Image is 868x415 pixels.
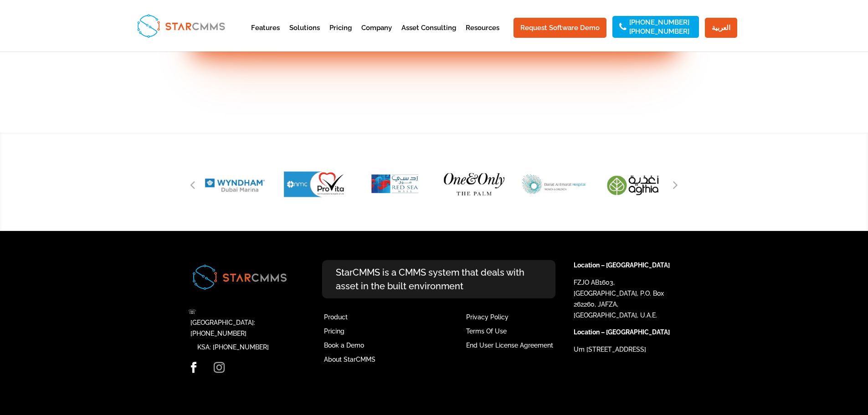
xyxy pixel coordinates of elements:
img: Agthia [598,151,669,217]
a: Book a Demo [324,342,364,349]
div: 13 / 51 [359,151,430,217]
img: Provita Logo [279,151,350,217]
a: [PHONE_NUMBER] [629,19,689,26]
img: WYNDHAM Dubai Marina [200,151,270,217]
a: KSA: [PHONE_NUMBER] [197,343,269,351]
div: 12 / 51 [279,151,350,217]
a: End User License Agreement [466,342,553,349]
a: Resources [466,25,499,47]
a: Asset Consulting [401,25,456,47]
span: ☏ [188,308,196,315]
strong: Location – [GEOGRAPHIC_DATA] [574,261,670,269]
img: The Palm Logo [439,151,509,217]
a: Product [324,313,348,321]
img: Red Sea Mall Logo [359,151,430,217]
a: Terms Of Use [466,328,507,335]
a: Pricing [329,25,352,47]
a: About StarCMMS [324,356,375,363]
a: Features [251,25,280,47]
div: 16 / 51 [598,151,669,217]
div: 11 / 51 [200,151,270,217]
div: 15 / 51 [519,151,589,217]
a: العربية [705,18,737,38]
p: FZJO AB1603, [GEOGRAPHIC_DATA], P.O. Box 262260, JAFZA, [GEOGRAPHIC_DATA], U.A.E. [574,277,676,327]
iframe: Chat Widget [716,317,868,415]
a: Privacy Policy [466,313,508,321]
img: Danat Al Emarat Hospital Logo [519,151,589,217]
p: Um [STREET_ADDRESS] [574,344,676,355]
img: StarCMMS [133,10,229,41]
a: [GEOGRAPHIC_DATA]: [PHONE_NUMBER] [190,319,255,337]
a: Solutions [289,25,320,47]
a: [PHONE_NUMBER] [629,28,689,35]
p: StarCMMS is a CMMS system that deals with asset in the built environment [322,260,555,298]
a: Company [361,25,392,47]
div: 14 / 51 [439,151,509,217]
strong: Location – [GEOGRAPHIC_DATA] [574,328,670,336]
a: Request Software Demo [514,18,606,38]
a: Pricing [324,328,344,335]
img: Image [188,260,291,294]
